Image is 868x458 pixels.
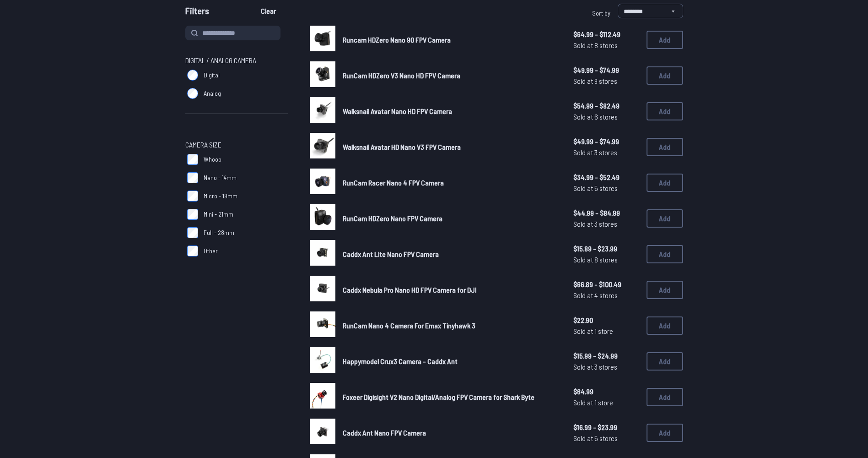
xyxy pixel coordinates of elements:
span: Micro - 19mm [204,191,237,201]
a: image [310,26,335,54]
a: image [310,311,335,340]
button: Add [647,174,683,192]
a: image [310,97,335,125]
img: image [310,169,335,194]
input: Full - 28mm [187,227,198,238]
a: image [310,240,335,268]
span: Caddx Ant Lite Nano FPV Camera [343,250,439,258]
span: Sold at 3 stores [573,147,639,158]
a: Foxeer Digisight V2 Nano Digital/Analog FPV Camera for Shark Byte [343,392,559,403]
button: Add [647,424,683,442]
span: Sold at 5 stores [573,433,639,444]
span: Sort by [592,9,610,17]
span: Runcam HDZero Nano 90 FPV Camera [343,35,451,44]
a: image [310,347,335,376]
button: Clear [253,4,284,18]
input: Whoop [187,154,198,165]
button: Add [647,388,683,406]
input: Micro - 19mm [187,191,198,202]
span: Walksnail Avatar Nano HD FPV Camera [343,107,452,115]
button: Add [647,245,683,263]
input: Analog [187,88,198,99]
span: $15.89 - $23.99 [573,243,639,254]
a: Walksnail Avatar HD Nano V3 FPV Camera [343,142,559,153]
span: Filters [185,4,209,22]
span: RunCam Racer Nano 4 FPV Camera [343,178,444,187]
a: Caddx Ant Nano FPV Camera [343,427,559,438]
button: Add [647,281,683,299]
span: RunCam Nano 4 Camera For Emax Tinyhawk 3 [343,321,475,330]
input: Mini - 21mm [187,209,198,220]
a: Runcam HDZero Nano 90 FPV Camera [343,34,559,45]
span: Nano - 14mm [204,173,237,182]
span: Sold at 1 store [573,326,639,337]
a: Happymodel Crux3 Camera - Caddx Ant [343,356,559,367]
a: RunCam HDZero Nano FPV Camera [343,213,559,224]
input: Digital [187,70,198,81]
span: RunCam HDZero V3 Nano HD FPV Camera [343,71,460,80]
span: Sold at 1 store [573,397,639,408]
a: RunCam Racer Nano 4 FPV Camera [343,177,559,188]
span: Sold at 4 stores [573,290,639,301]
span: $64.99 [573,386,639,397]
input: Nano - 14mm [187,172,198,183]
button: Add [647,102,683,120]
span: Caddx Nebula Pro Nano HD FPV Camera for DJI [343,285,477,294]
img: image [310,311,335,337]
span: $34.99 - $52.49 [573,172,639,183]
a: image [310,276,335,304]
span: Digital / Analog Camera [185,55,256,66]
a: Caddx Nebula Pro Nano HD FPV Camera for DJI [343,284,559,295]
img: image [310,26,335,51]
span: $64.99 - $112.49 [573,29,639,40]
img: image [310,97,335,123]
button: Add [647,138,683,156]
span: Whoop [204,155,221,164]
img: image [310,240,335,266]
img: image [310,383,335,409]
span: $54.99 - $82.49 [573,100,639,111]
span: Sold at 3 stores [573,361,639,372]
span: Sold at 8 stores [573,254,639,265]
span: $66.89 - $100.49 [573,279,639,290]
a: image [310,383,335,411]
span: $16.99 - $23.99 [573,422,639,433]
span: $22.90 [573,315,639,326]
button: Add [647,316,683,335]
span: Analog [204,89,221,98]
img: image [310,204,335,230]
span: $49.99 - $74.99 [573,65,639,76]
span: Digital [204,71,220,80]
button: Add [647,66,683,85]
a: image [310,169,335,197]
span: Mini - 21mm [204,210,233,219]
span: Camera Size [185,139,221,150]
span: Other [204,246,218,256]
a: image [310,204,335,233]
button: Add [647,209,683,228]
span: Happymodel Crux3 Camera - Caddx Ant [343,357,458,365]
span: Sold at 3 stores [573,218,639,229]
span: $49.99 - $74.99 [573,136,639,147]
a: image [310,61,335,90]
a: image [310,419,335,447]
a: image [310,133,335,161]
a: Walksnail Avatar Nano HD FPV Camera [343,106,559,117]
button: Add [647,352,683,371]
img: image [310,133,335,158]
span: Sold at 9 stores [573,76,639,87]
span: Caddx Ant Nano FPV Camera [343,428,426,437]
span: Sold at 6 stores [573,111,639,122]
img: image [310,419,335,444]
span: Full - 28mm [204,228,234,237]
span: Sold at 8 stores [573,40,639,51]
span: Walksnail Avatar HD Nano V3 FPV Camera [343,142,461,151]
select: Sort by [618,4,683,18]
span: $44.99 - $84.99 [573,207,639,218]
a: Caddx Ant Lite Nano FPV Camera [343,249,559,260]
img: image [310,61,335,87]
input: Other [187,245,198,256]
span: $15.99 - $24.99 [573,350,639,361]
img: image [310,276,335,301]
span: Sold at 5 stores [573,183,639,194]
